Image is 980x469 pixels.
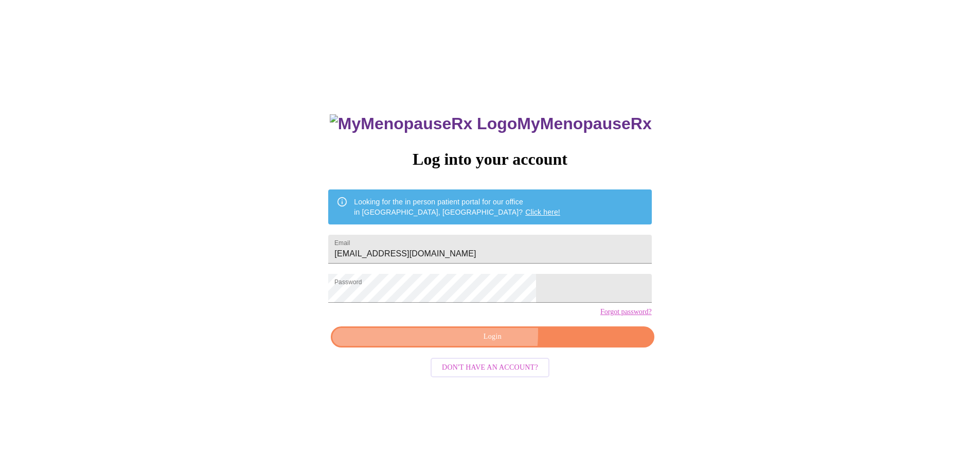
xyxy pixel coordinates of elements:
[330,114,652,133] h3: MyMenopauseRx
[442,361,538,374] span: Don't have an account?
[525,208,560,216] a: Click here!
[331,326,654,348] button: Login
[330,114,517,133] img: MyMenopauseRx Logo
[428,362,552,371] a: Don't have an account?
[600,308,652,316] a: Forgot password?
[343,331,642,343] span: Login
[431,358,549,378] button: Don't have an account?
[354,193,560,221] div: Looking for the in person patient portal for our office in [GEOGRAPHIC_DATA], [GEOGRAPHIC_DATA]?
[328,150,651,169] h3: Log into your account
